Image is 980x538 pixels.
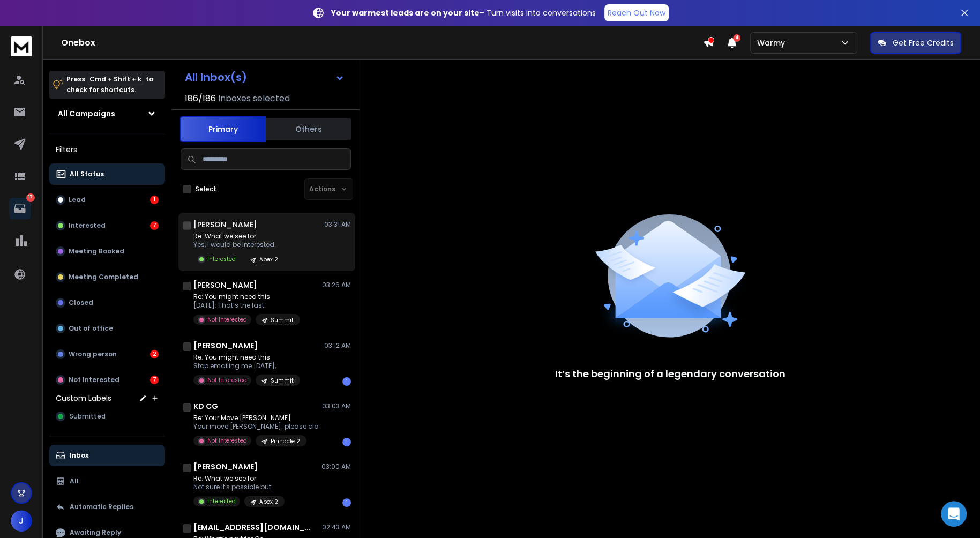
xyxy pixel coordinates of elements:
p: 03:00 AM [321,462,351,471]
button: Meeting Booked [49,241,165,262]
button: All Inbox(s) [176,66,353,88]
p: Not Interested [207,316,247,324]
strong: Your warmest leads are on your site [331,8,480,18]
button: J [11,510,32,532]
p: Awaiting Reply [70,528,121,537]
p: 03:26 AM [322,281,351,289]
h1: All Inbox(s) [185,72,247,83]
div: Open Intercom Messenger [941,501,967,527]
p: Closed [69,298,93,307]
p: Not sure it's possible but [193,483,285,491]
button: Automatic Replies [49,496,165,518]
h3: Filters [49,142,165,157]
button: Out of office [49,318,165,339]
p: Re: You might need this [193,293,300,301]
div: 1 [342,498,351,507]
p: Reach Out Now [608,8,665,18]
h3: Inboxes selected [218,92,290,105]
h1: [PERSON_NAME] [193,219,257,230]
div: 1 [342,377,351,386]
button: Primary [180,116,266,142]
h1: [PERSON_NAME] [193,461,258,472]
p: 03:12 AM [324,341,351,350]
h1: [PERSON_NAME] [193,280,257,290]
button: Lead1 [49,189,165,211]
h1: Onebox [61,36,703,49]
button: Others [266,117,351,141]
p: Interested [207,497,236,505]
p: Out of office [69,324,113,333]
div: 7 [150,376,159,384]
p: Press to check for shortcuts. [66,74,153,95]
p: – Turn visits into conversations [331,8,596,18]
button: Closed [49,292,165,313]
button: Wrong person2 [49,343,165,365]
p: All [70,477,79,485]
p: Yes, I would be interested. [193,241,285,249]
p: All Status [70,170,104,178]
a: Reach Out Now [604,4,669,21]
button: Get Free Credits [870,32,961,54]
span: Cmd + Shift + k [88,73,143,85]
h1: [EMAIL_ADDRESS][DOMAIN_NAME] [193,522,311,533]
a: 17 [9,198,31,219]
h3: Custom Labels [56,393,111,403]
span: Submitted [70,412,106,421]
p: Get Free Credits [893,38,954,48]
button: Inbox [49,445,165,466]
p: Not Interested [207,437,247,445]
h1: KD CG [193,401,218,412]
p: 03:31 AM [324,220,351,229]
p: Not Interested [69,376,119,384]
p: Summit [271,316,294,324]
p: 02:43 AM [322,523,351,532]
p: Wrong person [69,350,117,358]
p: Meeting Completed [69,273,138,281]
p: Apex 2 [259,498,278,506]
div: 2 [150,350,159,358]
p: Re: Your Move [PERSON_NAME] [193,414,322,422]
button: All Status [49,163,165,185]
button: All [49,470,165,492]
p: Inbox [70,451,88,460]
div: 1 [150,196,159,204]
div: 1 [342,438,351,446]
p: 17 [26,193,35,202]
p: Warmy [757,38,789,48]
p: Re: What we see for [193,474,285,483]
p: Summit [271,377,294,385]
p: Automatic Replies [70,503,133,511]
span: 4 [733,34,740,42]
button: Meeting Completed [49,266,165,288]
button: Interested7 [49,215,165,236]
img: logo [11,36,32,56]
label: Select [196,185,216,193]
p: Re: You might need this [193,353,300,362]
span: 186 / 186 [185,92,216,105]
p: Interested [207,255,236,263]
p: Re: What we see for [193,232,285,241]
p: Meeting Booked [69,247,124,256]
p: Interested [69,221,106,230]
p: It’s the beginning of a legendary conversation [555,367,786,382]
div: 7 [150,221,159,230]
p: 03:03 AM [322,402,351,410]
button: Not Interested7 [49,369,165,391]
p: Apex 2 [259,256,278,264]
p: Not Interested [207,376,247,384]
button: All Campaigns [49,103,165,124]
p: [DATE]. That’s the last [193,301,300,310]
h1: All Campaigns [58,108,115,119]
button: Submitted [49,406,165,427]
p: Lead [69,196,86,204]
p: Pinnacle 2 [271,437,300,445]
h1: [PERSON_NAME] [193,340,258,351]
p: Your move [PERSON_NAME]. please close [193,422,322,431]
p: Stop emailing me [DATE], [193,362,300,370]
